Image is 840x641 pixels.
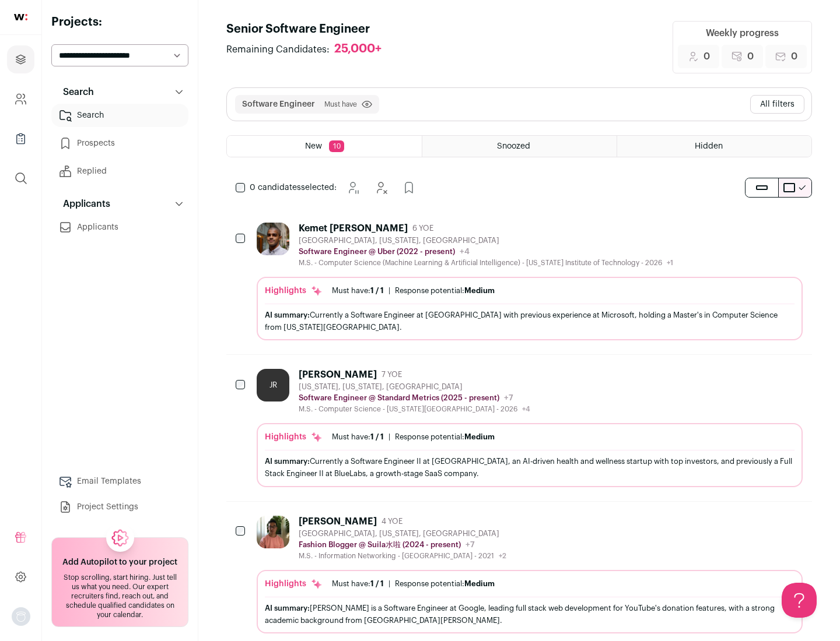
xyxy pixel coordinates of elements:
[51,160,188,183] a: Replied
[265,604,310,612] span: AI summary:
[257,223,289,255] img: 927442a7649886f10e33b6150e11c56b26abb7af887a5a1dd4d66526963a6550.jpg
[504,394,513,402] span: +7
[299,516,377,527] div: [PERSON_NAME]
[397,176,421,199] button: Add to Prospects
[706,26,779,40] div: Weekly progress
[341,176,365,199] button: Snooze
[257,369,289,401] div: JR
[51,192,188,216] button: Applicants
[299,247,455,256] p: Software Engineer @ Uber (2022 - present)
[464,580,495,587] span: Medium
[466,541,475,549] span: +7
[703,50,710,64] span: 0
[51,537,188,627] a: Add Autopilot to your project Stop scrolling, start hiring. Just tell us what you need. Our exper...
[667,259,673,266] span: +1
[695,142,723,150] span: Hidden
[329,140,344,152] span: 10
[381,517,402,526] span: 4 YOE
[370,433,384,441] span: 1 / 1
[369,176,393,199] button: Hide
[464,433,495,441] span: Medium
[332,286,495,295] ul: |
[464,287,495,294] span: Medium
[265,431,323,443] div: Highlights
[412,224,433,233] span: 6 YOE
[460,248,470,256] span: +4
[51,495,188,519] a: Project Settings
[257,223,803,340] a: Kemet [PERSON_NAME] 6 YOE [GEOGRAPHIC_DATA], [US_STATE], [GEOGRAPHIC_DATA] Software Engineer @ Ub...
[265,311,310,319] span: AI summary:
[51,80,188,104] button: Search
[395,579,495,589] div: Response potential:
[51,216,188,239] a: Applicants
[51,470,188,493] a: Email Templates
[422,136,617,157] a: Snoozed
[265,602,794,626] div: [PERSON_NAME] is a Software Engineer at Google, leading full stack web development for YouTube's ...
[299,551,506,561] div: M.S. - Information Networking - [GEOGRAPHIC_DATA] - 2021
[299,540,461,550] p: Fashion Blogger @ Suila水啦 (2024 - present)
[299,223,408,234] div: Kemet [PERSON_NAME]
[750,95,804,114] button: All filters
[332,579,495,589] ul: |
[226,21,393,37] h1: Senior Software Engineer
[7,45,34,73] a: Projects
[12,607,30,626] button: Open dropdown
[299,404,530,414] div: M.S. - Computer Science - [US_STATE][GEOGRAPHIC_DATA] - 2026
[299,393,499,403] p: Software Engineer @ Standard Metrics (2025 - present)
[370,287,384,294] span: 1 / 1
[265,457,310,465] span: AI summary:
[299,529,506,538] div: [GEOGRAPHIC_DATA], [US_STATE], [GEOGRAPHIC_DATA]
[12,607,30,626] img: nopic.png
[305,142,322,150] span: New
[14,14,27,20] img: wellfound-shorthand-0d5821cbd27db2630d0214b213865d53afaa358527fdda9d0ea32b1df1b89c2c.svg
[617,136,811,157] a: Hidden
[62,557,177,568] h2: Add Autopilot to your project
[59,573,181,619] div: Stop scrolling, start hiring. Just tell us what you need. Our expert recruiters find, reach out, ...
[257,369,803,487] a: JR [PERSON_NAME] 7 YOE [US_STATE], [US_STATE], [GEOGRAPHIC_DATA] Software Engineer @ Standard Met...
[782,583,817,618] iframe: Help Scout Beacon - Open
[265,309,794,333] div: Currently a Software Engineer at [GEOGRAPHIC_DATA] with previous experience at Microsoft, holding...
[7,85,34,113] a: Company and ATS Settings
[324,100,357,109] span: Must have
[51,104,188,127] a: Search
[332,432,384,442] div: Must have:
[56,197,110,211] p: Applicants
[51,132,188,155] a: Prospects
[497,142,530,150] span: Snoozed
[226,43,330,57] span: Remaining Candidates:
[499,552,506,559] span: +2
[265,285,323,297] div: Highlights
[332,579,384,589] div: Must have:
[791,50,797,64] span: 0
[7,125,34,153] a: Company Lists
[250,184,301,192] span: 0 candidates
[51,14,188,30] h2: Projects:
[299,382,530,392] div: [US_STATE], [US_STATE], [GEOGRAPHIC_DATA]
[370,580,384,587] span: 1 / 1
[265,578,323,590] div: Highlights
[56,85,94,99] p: Search
[299,258,673,267] div: M.S. - Computer Science (Machine Learning & Artificial Intelligence) - [US_STATE] Institute of Te...
[250,182,337,193] span: selected:
[395,286,495,295] div: Response potential:
[242,98,315,110] button: Software Engineer
[334,42,381,57] div: 25,000+
[257,516,289,548] img: ebffc8b94a612106133ad1a79c5dcc917f1f343d62299c503ebb759c428adb03.jpg
[299,369,377,381] div: [PERSON_NAME]
[395,432,495,442] div: Response potential:
[332,432,495,442] ul: |
[257,516,803,633] a: [PERSON_NAME] 4 YOE [GEOGRAPHIC_DATA], [US_STATE], [GEOGRAPHIC_DATA] Fashion Blogger @ Suila水啦 (2...
[332,286,384,295] div: Must have:
[522,406,530,413] span: +4
[747,50,754,64] span: 0
[299,236,673,245] div: [GEOGRAPHIC_DATA], [US_STATE], [GEOGRAPHIC_DATA]
[265,455,794,480] div: Currently a Software Engineer II at [GEOGRAPHIC_DATA], an AI-driven health and wellness startup w...
[381,370,402,379] span: 7 YOE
